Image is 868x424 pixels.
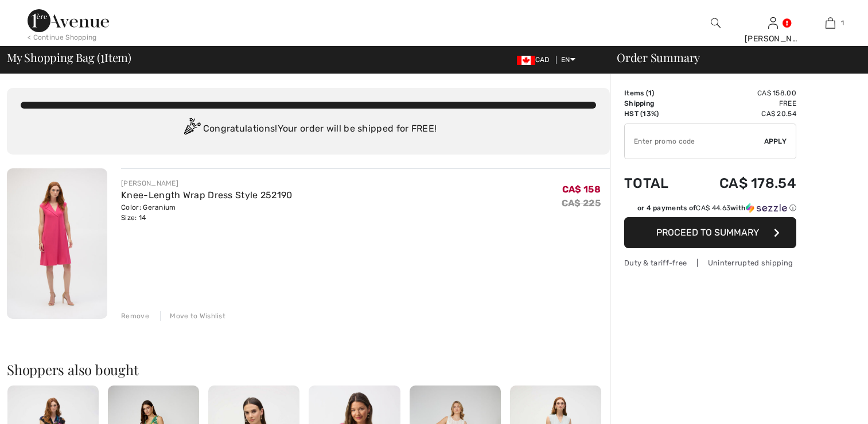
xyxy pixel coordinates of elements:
[624,217,796,248] button: Proceed to Summary
[562,198,601,209] s: CA$ 225
[100,49,104,64] span: 1
[802,16,858,30] a: 1
[696,204,730,212] span: CA$ 44.63
[624,164,687,203] td: Total
[562,184,601,195] span: CA$ 158
[625,124,764,159] input: Promo code
[121,178,293,188] div: [PERSON_NAME]
[7,52,131,63] span: My Shopping Bag ( Item)
[745,33,801,45] div: [PERSON_NAME]
[637,203,796,213] div: or 4 payments of with
[764,136,787,147] span: Apply
[517,56,554,64] span: CAD
[7,168,107,319] img: Knee-Length Wrap Dress Style 252190
[561,56,575,64] span: EN
[121,311,149,321] div: Remove
[656,227,759,238] span: Proceed to Summary
[624,203,796,217] div: or 4 payments ofCA$ 44.63withSezzle Click to learn more about Sezzle
[160,311,225,321] div: Move to Wishlist
[826,16,835,30] img: My Bag
[711,16,721,30] img: search the website
[624,98,687,109] td: Shipping
[687,88,796,98] td: CA$ 158.00
[624,88,687,98] td: Items ( )
[121,190,293,201] a: Knee-Length Wrap Dress Style 252190
[28,32,97,43] div: < Continue Shopping
[21,118,596,141] div: Congratulations! Your order will be shipped for FREE!
[768,16,778,30] img: My Info
[746,203,787,213] img: Sezzle
[624,109,687,119] td: HST (13%)
[603,52,861,63] div: Order Summary
[687,109,796,119] td: CA$ 20.54
[768,17,778,28] a: Sign In
[7,363,610,376] h2: Shoppers also bought
[624,257,796,268] div: Duty & tariff-free | Uninterrupted shipping
[687,98,796,109] td: Free
[517,56,535,65] img: Canadian Dollar
[648,89,652,97] span: 1
[180,118,203,141] img: Congratulation2.svg
[28,9,109,32] img: 1ère Avenue
[687,164,796,203] td: CA$ 178.54
[121,202,293,223] div: Color: Geranium Size: 14
[841,18,844,28] span: 1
